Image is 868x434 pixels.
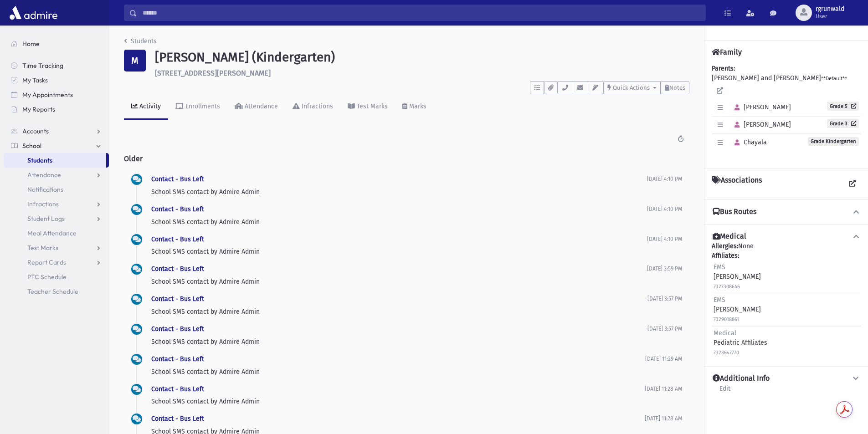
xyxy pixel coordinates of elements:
[151,367,645,377] p: School SMS contact by Admire Admin
[714,296,725,304] span: EMS
[713,207,756,217] h4: Bus Routes
[4,240,109,255] a: Test Marks
[4,197,109,211] a: Infractions
[730,121,791,128] span: [PERSON_NAME]
[300,102,333,110] div: Infractions
[27,156,52,164] span: Students
[714,350,739,356] small: 7323647770
[151,355,204,363] a: Contact - Bus Left
[827,119,859,128] a: Grade 3
[22,127,49,135] span: Accounts
[22,91,73,99] span: My Appointments
[712,241,861,359] div: None
[27,287,78,296] span: Teacher Schedule
[151,337,647,347] p: School SMS contact by Admire Admin
[647,176,682,182] span: [DATE] 4:10 PM
[407,102,426,110] div: Marks
[227,94,285,120] a: Attendance
[22,40,40,48] span: Home
[285,94,340,120] a: Infractions
[395,94,434,120] a: Marks
[713,374,770,383] h4: Additional Info
[712,252,739,260] b: Affiliates:
[4,270,109,284] a: PTC Schedule
[645,415,682,422] span: [DATE] 11:28 AM
[613,84,650,91] span: Quick Actions
[4,58,109,73] a: Time Tracking
[4,87,109,102] a: My Appointments
[844,176,861,192] a: View all Associations
[27,214,65,223] span: Student Logs
[27,185,63,194] span: Notifications
[4,138,109,153] a: School
[124,147,689,170] h2: Older
[661,81,689,94] button: Notes
[27,258,66,266] span: Report Cards
[647,266,682,272] span: [DATE] 3:59 PM
[647,206,682,212] span: [DATE] 4:10 PM
[4,153,106,168] a: Students
[124,37,157,45] a: Students
[151,415,204,423] a: Contact - Bus Left
[22,105,55,113] span: My Reports
[138,102,161,110] div: Activity
[151,295,204,303] a: Contact - Bus Left
[712,232,861,241] button: Medical
[27,229,77,237] span: Meal Attendance
[355,102,388,110] div: Test Marks
[27,200,59,208] span: Infractions
[137,5,705,21] input: Search
[827,102,859,111] a: Grade 5
[713,232,746,241] h4: Medical
[151,277,647,286] p: School SMS contact by Admire Admin
[151,187,647,197] p: School SMS contact by Admire Admin
[4,168,109,182] a: Attendance
[7,4,60,22] img: AdmirePro
[22,76,48,84] span: My Tasks
[151,247,647,256] p: School SMS contact by Admire Admin
[669,84,685,91] span: Notes
[151,235,204,243] a: Contact - Bus Left
[714,317,739,322] small: 7329018861
[27,171,61,179] span: Attendance
[645,386,682,392] span: [DATE] 11:28 AM
[712,374,861,383] button: Additional Info
[714,295,761,324] div: [PERSON_NAME]
[4,124,109,138] a: Accounts
[151,385,204,393] a: Contact - Bus Left
[645,356,682,362] span: [DATE] 11:29 AM
[712,64,861,161] div: [PERSON_NAME] and [PERSON_NAME]
[714,328,767,357] div: Pediatric Affiliates
[719,383,731,400] a: Edit
[712,48,742,56] h4: Family
[4,211,109,226] a: Student Logs
[27,273,67,281] span: PTC Schedule
[647,296,682,302] span: [DATE] 3:57 PM
[714,329,736,337] span: Medical
[4,36,109,51] a: Home
[712,65,735,72] b: Parents:
[184,102,220,110] div: Enrollments
[4,102,109,117] a: My Reports
[4,182,109,197] a: Notifications
[647,326,682,332] span: [DATE] 3:57 PM
[4,73,109,87] a: My Tasks
[155,69,689,77] h6: [STREET_ADDRESS][PERSON_NAME]
[4,226,109,240] a: Meal Attendance
[712,176,762,192] h4: Associations
[151,217,647,227] p: School SMS contact by Admire Admin
[712,242,738,250] b: Allergies:
[712,207,861,217] button: Bus Routes
[124,94,168,120] a: Activity
[124,50,146,71] div: M
[816,5,844,13] span: rgrunwald
[151,175,204,183] a: Contact - Bus Left
[151,265,204,273] a: Contact - Bus Left
[151,325,204,333] a: Contact - Bus Left
[4,284,109,299] a: Teacher Schedule
[730,138,767,146] span: Chayala
[340,94,395,120] a: Test Marks
[22,142,41,150] span: School
[27,244,58,252] span: Test Marks
[22,61,63,70] span: Time Tracking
